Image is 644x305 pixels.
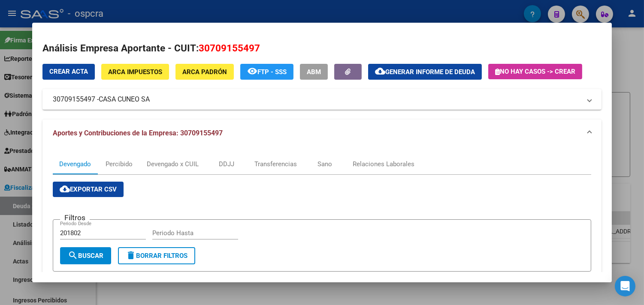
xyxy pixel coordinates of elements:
span: Aportes y Contribuciones de la Empresa: 30709155497 [53,129,223,137]
button: No hay casos -> Crear [488,64,582,79]
span: Buscar [68,252,103,260]
span: ABM [307,68,321,76]
div: Open Intercom Messenger [615,276,635,296]
button: ARCA Impuestos [101,64,169,80]
span: Exportar CSV [60,185,117,193]
h3: Filtros [60,213,90,222]
button: FTP - SSS [240,64,293,80]
span: FTP - SSS [257,68,287,76]
mat-panel-title: 30709155497 - [53,94,581,105]
span: Generar informe de deuda [385,68,475,76]
mat-icon: cloud_download [375,66,385,76]
button: Exportar CSV [53,182,124,197]
mat-icon: cloud_download [60,184,70,194]
button: ARCA Padrón [175,64,234,80]
span: No hay casos -> Crear [495,68,575,75]
mat-icon: search [68,250,78,260]
div: Devengado [59,159,91,169]
h2: Análisis Empresa Aportante - CUIT: [42,41,602,56]
button: Generar informe de deuda [368,64,482,80]
div: Relaciones Laborales [353,159,414,169]
span: Borrar Filtros [126,252,187,260]
button: Borrar Filtros [118,247,195,264]
span: ARCA Padrón [182,68,227,76]
div: Transferencias [254,159,297,169]
div: Devengado x CUIL [147,159,199,169]
div: Sano [317,159,332,169]
button: ABM [300,64,328,80]
span: 30709155497 [199,42,260,54]
span: Crear Acta [49,68,88,75]
button: Buscar [60,247,111,264]
span: ARCA Impuestos [108,68,162,76]
mat-icon: delete [126,250,136,260]
button: Crear Acta [42,64,95,80]
div: Percibido [106,159,133,169]
div: DDJJ [219,159,234,169]
span: CASA CUNEO SA [99,94,150,105]
mat-expansion-panel-header: 30709155497 -CASA CUNEO SA [42,89,602,110]
mat-expansion-panel-header: Aportes y Contribuciones de la Empresa: 30709155497 [42,120,602,147]
mat-icon: remove_red_eye [247,66,257,76]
